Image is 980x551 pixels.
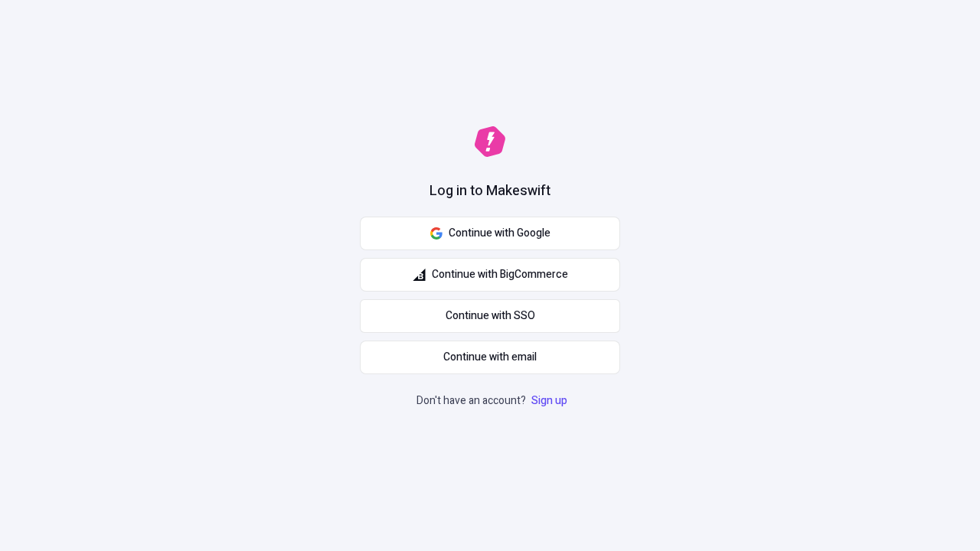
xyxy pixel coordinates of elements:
h1: Log in to Makeswift [430,181,550,201]
span: Continue with BigCommerce [432,266,568,283]
a: Sign up [528,393,570,409]
button: Continue with Google [360,217,620,250]
a: Continue with SSO [360,299,620,333]
button: Continue with BigCommerce [360,258,620,292]
span: Continue with Google [449,225,550,242]
span: Continue with email [443,349,537,366]
p: Don't have an account? [416,393,570,409]
button: Continue with email [360,341,620,374]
